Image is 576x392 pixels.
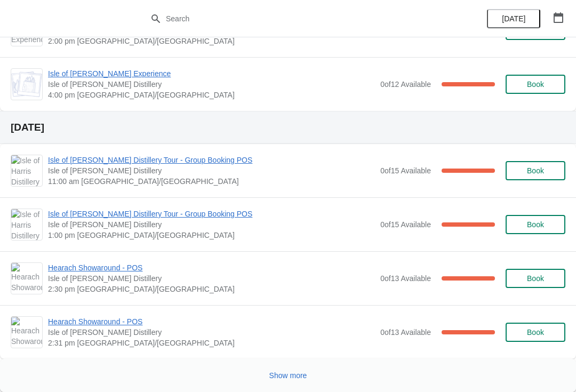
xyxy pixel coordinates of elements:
img: Hearach Showaround - POS | Isle of Harris Distillery | 2:30 pm Europe/London [11,263,42,294]
img: Isle of Harris Distillery Tour - Group Booking POS | Isle of Harris Distillery | 11:00 am Europe/... [11,155,42,186]
button: Book [506,269,565,288]
span: 0 of 12 Available [380,80,431,89]
span: Isle of [PERSON_NAME] Experience [48,68,375,79]
img: Isle of Harris Distillery Tour - Group Booking POS | Isle of Harris Distillery | 1:00 pm Europe/L... [11,209,42,240]
button: Book [506,161,565,180]
span: Hearach Showaround - POS [48,316,375,327]
input: Search [165,9,432,28]
span: 0 of 15 Available [380,220,431,229]
span: Book [527,80,544,89]
span: Book [527,166,544,175]
span: 2:00 pm [GEOGRAPHIC_DATA]/[GEOGRAPHIC_DATA] [48,36,375,46]
span: Isle of [PERSON_NAME] Distillery [48,327,375,338]
span: Hearach Showaround - POS [48,262,375,273]
button: Show more [265,366,311,385]
span: 0 of 13 Available [380,274,431,283]
span: Isle of [PERSON_NAME] Distillery Tour - Group Booking POS [48,155,375,165]
button: [DATE] [487,9,540,28]
span: Isle of [PERSON_NAME] Distillery [48,79,375,90]
span: Isle of [PERSON_NAME] Distillery [48,219,375,230]
span: Book [527,220,544,229]
span: Book [527,328,544,337]
span: 0 of 15 Available [380,166,431,175]
span: Isle of [PERSON_NAME] Distillery Tour - Group Booking POS [48,209,375,219]
button: Book [506,215,565,234]
button: Book [506,75,565,94]
span: Isle of [PERSON_NAME] Distillery [48,165,375,176]
span: 2:31 pm [GEOGRAPHIC_DATA]/[GEOGRAPHIC_DATA] [48,338,375,348]
span: [DATE] [502,14,525,23]
span: Book [527,274,544,283]
span: 2:30 pm [GEOGRAPHIC_DATA]/[GEOGRAPHIC_DATA] [48,284,375,294]
h2: [DATE] [11,122,565,133]
span: 4:00 pm [GEOGRAPHIC_DATA]/[GEOGRAPHIC_DATA] [48,90,375,100]
span: 11:00 am [GEOGRAPHIC_DATA]/[GEOGRAPHIC_DATA] [48,176,375,187]
button: Book [506,323,565,342]
img: Hearach Showaround - POS | Isle of Harris Distillery | 2:31 pm Europe/London [11,317,42,348]
span: 0 of 13 Available [380,328,431,337]
span: 1:00 pm [GEOGRAPHIC_DATA]/[GEOGRAPHIC_DATA] [48,230,375,241]
img: Isle of Harris Gin Experience | Isle of Harris Distillery | 4:00 pm Europe/London [11,71,42,97]
span: Isle of [PERSON_NAME] Distillery [48,273,375,284]
span: Show more [269,371,307,380]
